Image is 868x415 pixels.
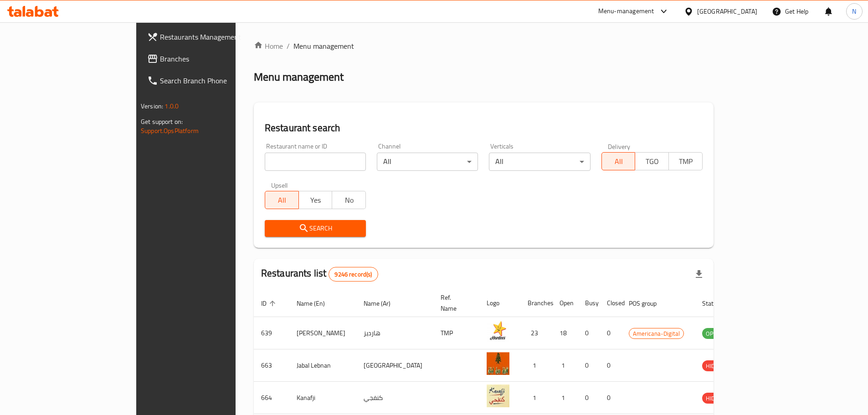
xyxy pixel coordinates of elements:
span: TMP [673,155,699,168]
button: TGO [635,152,669,170]
td: 0 [600,382,621,414]
span: Yes [303,194,329,207]
span: All [269,194,295,207]
span: POS group [629,298,668,309]
span: HIDDEN [702,393,729,404]
th: Logo [479,289,520,317]
div: HIDDEN [702,360,729,371]
td: 23 [520,317,552,349]
td: [GEOGRAPHIC_DATA] [356,349,433,382]
span: 1.0.0 [164,100,179,112]
label: Upsell [271,182,288,188]
button: Search [265,220,366,237]
a: Restaurants Management [140,26,281,48]
span: Name (En) [297,298,337,309]
span: Branches [160,53,274,64]
div: Export file [688,263,710,285]
td: هارديز [356,317,433,349]
span: 9246 record(s) [329,270,377,279]
button: Yes [298,191,333,209]
span: Status [702,298,732,309]
td: Jabal Lebnan [289,349,356,382]
span: HIDDEN [702,361,729,371]
label: Delivery [608,143,631,149]
span: Ref. Name [441,292,468,314]
th: Branches [520,289,552,317]
span: Search Branch Phone [160,75,274,86]
span: Menu management [293,41,354,51]
span: Get support on: [141,116,183,128]
td: 0 [578,317,600,349]
span: N [852,6,856,16]
span: Version: [141,100,163,112]
button: All [265,191,299,209]
div: Menu-management [598,6,654,17]
span: ID [261,298,278,309]
td: 1 [520,349,552,382]
li: / [287,41,290,51]
button: TMP [668,152,703,170]
th: Closed [600,289,621,317]
img: Kanafji [487,384,509,407]
span: All [606,155,632,168]
a: Branches [140,48,281,70]
span: Americana-Digital [629,328,683,339]
td: 18 [552,317,578,349]
span: No [336,194,362,207]
th: Open [552,289,578,317]
span: Search [272,223,359,234]
td: 1 [552,382,578,414]
td: 1 [552,349,578,382]
input: Search for restaurant name or ID.. [265,153,366,171]
button: All [601,152,636,170]
td: [PERSON_NAME] [289,317,356,349]
h2: Restaurant search [265,121,703,135]
span: TGO [639,155,665,168]
div: Total records count [329,267,378,282]
nav: breadcrumb [254,41,714,51]
a: Search Branch Phone [140,70,281,92]
td: كنفجي [356,382,433,414]
div: [GEOGRAPHIC_DATA] [697,6,757,16]
div: All [377,153,478,171]
div: All [489,153,590,171]
h2: Restaurants list [261,266,378,282]
td: 0 [578,349,600,382]
h2: Menu management [254,70,344,84]
td: 0 [600,317,621,349]
a: Support.OpsPlatform [141,125,199,137]
img: Jabal Lebnan [487,352,509,375]
td: 0 [600,349,621,382]
td: 1 [520,382,552,414]
button: No [332,191,366,209]
th: Busy [578,289,600,317]
span: Restaurants Management [160,31,274,42]
span: OPEN [702,328,724,339]
td: Kanafji [289,382,356,414]
span: Name (Ar) [364,298,402,309]
img: Hardee's [487,320,509,343]
td: 0 [578,382,600,414]
td: TMP [433,317,479,349]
